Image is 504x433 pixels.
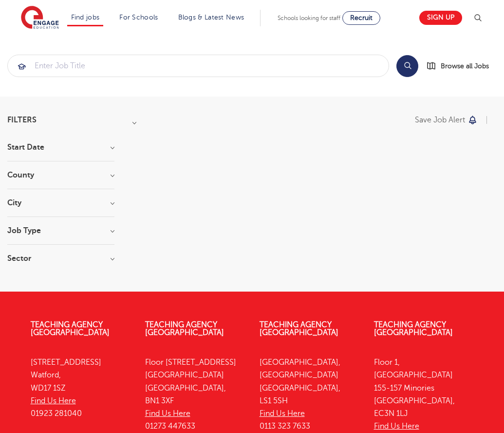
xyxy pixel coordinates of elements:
a: Blogs & Latest News [178,14,244,21]
p: Save job alert [415,116,465,124]
a: Find Us Here [260,409,305,418]
h3: Sector [7,255,114,262]
h3: Job Type [7,227,114,235]
button: Search [396,55,418,77]
input: Submit [8,55,389,77]
a: Teaching Agency [GEOGRAPHIC_DATA] [31,320,110,337]
button: Save job alert [415,116,478,124]
a: For Schools [119,14,158,21]
a: Find Us Here [374,422,419,431]
a: Find Us Here [31,396,76,405]
p: [STREET_ADDRESS] Watford, WD17 1SZ 01923 281040 [31,356,131,420]
a: Find jobs [71,14,100,21]
a: Browse all Jobs [426,60,497,72]
span: Filters [7,116,37,124]
span: Recruit [350,14,373,21]
span: Schools looking for staff [278,15,340,21]
a: Teaching Agency [GEOGRAPHIC_DATA] [145,320,224,337]
h3: Start Date [7,143,114,151]
p: [GEOGRAPHIC_DATA], [GEOGRAPHIC_DATA] [GEOGRAPHIC_DATA], LS1 5SH 0113 323 7633 [260,356,359,433]
p: Floor [STREET_ADDRESS] [GEOGRAPHIC_DATA] [GEOGRAPHIC_DATA], BN1 3XF 01273 447633 [145,356,245,433]
h3: City [7,199,114,207]
a: Sign up [419,11,462,25]
span: Browse all Jobs [441,60,489,72]
a: Recruit [342,11,380,25]
a: Find Us Here [145,409,190,418]
h3: County [7,171,114,179]
img: Engage Education [21,6,59,30]
a: Teaching Agency [GEOGRAPHIC_DATA] [260,320,338,337]
div: Submit [7,55,389,77]
a: Teaching Agency [GEOGRAPHIC_DATA] [374,320,453,337]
